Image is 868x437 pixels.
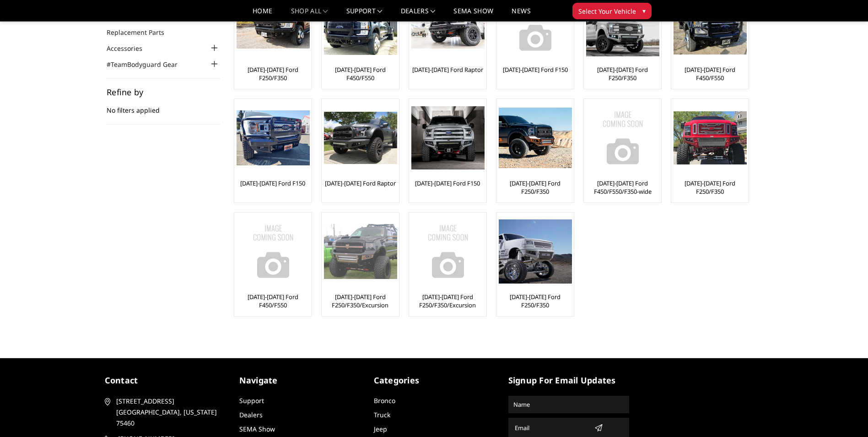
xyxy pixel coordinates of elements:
a: SEMA Show [239,425,275,433]
h5: Navigate [239,374,360,387]
a: [DATE]-[DATE] Ford F250/F350/Excursion [411,293,484,309]
span: ▾ [642,6,646,16]
a: Dealers [401,8,436,21]
a: Support [239,396,264,405]
h5: contact [105,374,226,387]
a: Jeep [374,425,387,433]
input: Name [510,397,628,412]
img: No Image [237,215,310,288]
a: No Image [586,101,659,175]
a: [DATE]-[DATE] Ford F250/F350 [674,179,746,196]
a: [DATE]-[DATE] Ford F450/F550 [674,66,746,82]
span: Select Your Vehicle [578,6,636,16]
a: #TeamBodyguard Gear [107,60,189,69]
h5: Categories [374,374,495,387]
a: [DATE]-[DATE] Ford Raptor [412,66,483,74]
button: Select Your Vehicle [572,3,652,19]
a: Support [346,8,383,21]
a: [DATE]-[DATE] Ford F150 [503,66,568,74]
a: No Image [237,215,309,288]
input: Email [511,421,591,435]
a: [DATE]-[DATE] Ford F250/F350 [586,66,659,82]
img: No Image [586,101,659,175]
a: [DATE]-[DATE] Ford F150 [240,179,305,187]
a: SEMA Show [453,8,493,21]
a: [DATE]-[DATE] Ford F450/F550 [324,66,397,82]
div: No filters applied [107,88,220,125]
a: Truck [374,410,390,419]
a: [DATE]-[DATE] Ford F150 [415,179,480,187]
iframe: Chat Widget [822,393,868,437]
a: Home [253,8,272,21]
span: [STREET_ADDRESS] [GEOGRAPHIC_DATA], [US_STATE] 75460 [116,396,222,429]
a: News [512,8,530,21]
a: [DATE]-[DATE] Ford F250/F350/Excursion [324,293,397,309]
a: Dealers [239,410,263,419]
a: Replacement Parts [107,27,176,37]
a: [DATE]-[DATE] Ford F250/F350 [499,179,571,196]
a: [DATE]-[DATE] Ford F250/F350 [237,66,309,82]
a: [DATE]-[DATE] Ford F450/F550 [237,293,309,309]
a: [DATE]-[DATE] Ford F250/F350 [499,293,571,309]
a: shop all [291,8,328,21]
a: [DATE]-[DATE] Ford Raptor [325,179,396,187]
h5: Refine by [107,88,220,96]
a: [DATE]-[DATE] Ford F450/F550/F350-wide [586,179,659,196]
a: Accessories [107,44,154,53]
a: Bronco [374,396,395,405]
h5: signup for email updates [508,374,629,387]
img: No Image [411,215,485,288]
